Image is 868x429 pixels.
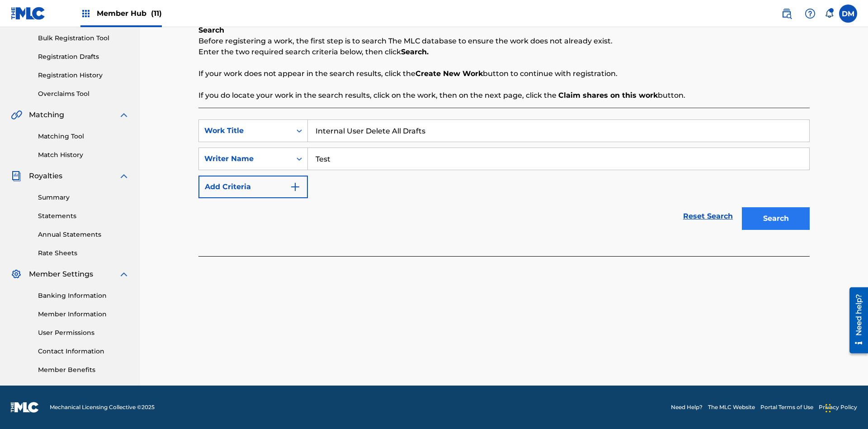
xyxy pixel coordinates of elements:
[198,47,810,57] p: Enter the two required search criteria below, then click
[198,36,810,47] p: Before registering a work, the first step is to search The MLC database to ensure the work does n...
[38,328,129,338] a: User Permissions
[290,181,301,192] img: 9d2ae6d4665cec9f34b9.svg
[118,171,129,181] img: expand
[11,110,22,120] img: Matching
[679,206,737,226] a: Reset Search
[38,211,129,221] a: Statements
[671,403,703,411] a: Need Help?
[198,26,224,34] b: Search
[819,403,857,411] a: Privacy Policy
[38,230,129,239] a: Annual Statements
[38,310,129,319] a: Member Information
[50,403,155,411] span: Mechanical Licensing Collective © 2025
[38,132,129,141] a: Matching Tool
[843,284,868,358] iframe: Resource Center
[823,386,868,429] iframe: Chat Widget
[29,110,64,120] span: Matching
[708,403,755,411] a: The MLC Website
[38,89,129,99] a: Overclaims Tool
[742,207,810,230] button: Search
[781,8,792,19] img: search
[38,193,129,202] a: Summary
[11,402,39,413] img: logo
[198,90,810,101] p: If you do locate your work in the search results, click on the work, then on the next page, click...
[38,291,129,300] a: Banking Information
[204,153,286,164] div: Writer Name
[401,48,429,56] strong: Search.
[151,9,162,18] span: (11)
[198,68,810,79] p: If your work does not appear in the search results, click the button to continue with registration.
[558,91,658,100] strong: Claim shares on this work
[38,71,129,80] a: Registration History
[825,9,834,18] div: Notifications
[204,125,286,136] div: Work Title
[38,347,129,356] a: Contact Information
[29,269,93,280] span: Member Settings
[801,5,819,23] div: Help
[198,119,810,234] form: Search Form
[415,69,483,78] strong: Create New Work
[29,171,62,181] span: Royalties
[118,110,129,120] img: expand
[198,176,308,198] button: Add Criteria
[80,8,91,19] img: Top Rightsholders
[839,5,857,23] div: User Menu
[11,171,22,181] img: Royalties
[38,248,129,258] a: Rate Sheets
[760,403,813,411] a: Portal Terms of Use
[38,52,129,62] a: Registration Drafts
[118,269,129,280] img: expand
[826,395,831,422] div: Drag
[97,8,162,19] span: Member Hub
[38,150,129,160] a: Match History
[38,33,129,43] a: Bulk Registration Tool
[778,5,796,23] a: Public Search
[805,8,816,19] img: help
[38,365,129,375] a: Member Benefits
[11,7,46,20] img: MLC Logo
[11,269,22,280] img: Member Settings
